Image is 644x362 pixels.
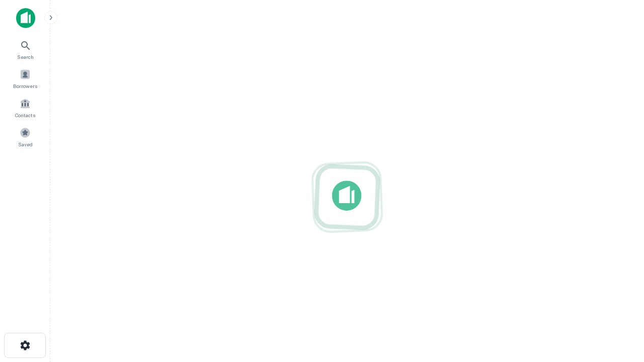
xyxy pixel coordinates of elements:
[3,94,47,121] a: Contacts
[16,8,35,28] img: capitalize-icon.png
[18,140,33,148] span: Saved
[594,249,644,298] iframe: Chat Widget
[15,111,35,119] span: Contacts
[17,53,34,61] span: Search
[3,123,47,150] a: Saved
[3,65,47,92] a: Borrowers
[3,36,47,63] a: Search
[13,82,37,90] span: Borrowers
